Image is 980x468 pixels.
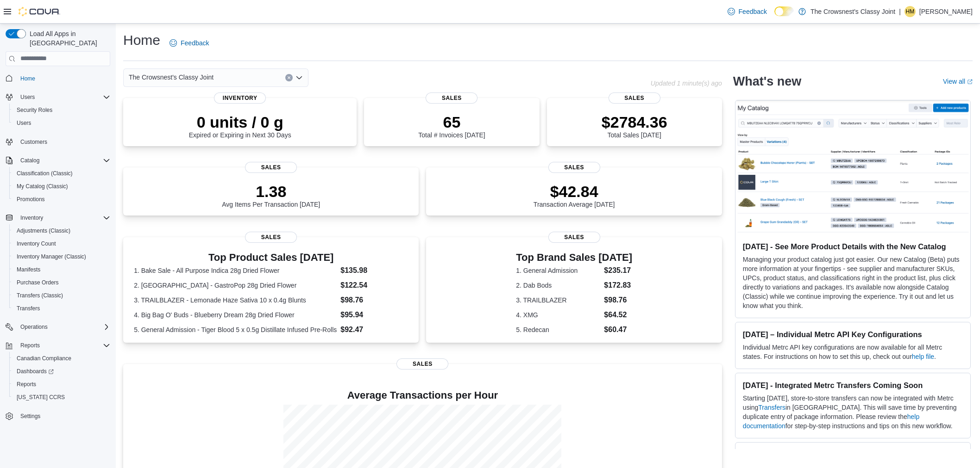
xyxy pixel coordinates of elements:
dd: $64.52 [604,309,632,320]
a: Manifests [13,264,44,275]
h2: What's new [733,74,801,89]
span: Purchase Orders [13,277,110,288]
div: Total # Invoices [DATE] [418,113,485,139]
button: Catalog [17,155,43,166]
a: Users [13,117,35,129]
p: Individual Metrc API key configurations are now available for all Metrc states. For instructions ... [743,343,963,361]
a: Dashboards [13,366,57,377]
span: Settings [20,413,40,420]
span: Catalog [20,157,39,164]
a: Transfers [13,303,44,314]
a: Classification (Classic) [13,168,76,179]
span: Inventory [17,212,110,223]
dt: 5. Redecan [516,325,600,334]
span: Customers [20,138,47,146]
h1: Home [123,31,160,49]
p: $42.84 [534,182,615,201]
span: Inventory Manager (Classic) [17,253,86,260]
a: My Catalog (Classic) [13,181,72,192]
button: Promotions [9,193,114,206]
button: Open list of options [295,74,303,81]
span: Operations [17,321,110,333]
span: Reports [13,379,110,390]
p: 65 [418,113,485,131]
dt: 4. XMG [516,310,600,320]
div: Transaction Average [DATE] [534,182,615,208]
p: $2784.36 [602,113,667,131]
span: Home [17,73,110,84]
span: Sales [548,162,600,173]
span: Feedback [739,7,767,16]
p: Managing your product catalog just got easier. Our new Catalog (Beta) puts more information at yo... [743,255,963,310]
div: Holly McQuarrie [905,6,916,17]
a: Canadian Compliance [13,353,75,364]
button: Settings [2,409,114,423]
span: Inventory [20,214,43,222]
dt: 3. TRAILBLAZER - Lemonade Haze Sativa 10 x 0.4g Blunts [134,296,337,305]
span: Security Roles [17,106,52,114]
a: [US_STATE] CCRS [13,392,69,403]
dd: $122.54 [340,280,408,291]
dd: $98.76 [604,295,632,306]
h3: Top Product Sales [DATE] [134,252,408,263]
span: [US_STATE] CCRS [17,394,65,401]
span: Adjustments (Classic) [17,227,70,234]
span: Catalog [17,155,110,166]
span: Inventory Manager (Classic) [13,251,110,262]
div: Avg Items Per Transaction [DATE] [222,182,320,208]
dt: 2. Dab Bods [516,281,600,290]
span: My Catalog (Classic) [17,183,68,190]
button: Classification (Classic) [9,167,114,180]
span: Users [17,92,110,103]
button: [US_STATE] CCRS [9,391,114,404]
span: Dashboards [17,368,54,375]
dt: 5. General Admission - Tiger Blood 5 x 0.5g Distillate Infused Pre-Rolls [134,325,337,334]
button: Users [2,91,114,104]
dt: 4. Big Bag O' Buds - Blueberry Dream 28g Dried Flower [134,310,337,320]
dd: $60.47 [604,324,632,335]
h3: [DATE] – Individual Metrc API Key Configurations [743,330,963,339]
h3: [DATE] - Integrated Metrc Transfers Coming Soon [743,381,963,390]
button: Users [9,117,114,129]
p: [PERSON_NAME] [919,6,973,17]
span: Canadian Compliance [13,353,110,364]
span: Inventory [214,92,266,104]
span: Dashboards [13,366,110,377]
p: Starting [DATE], store-to-store transfers can now be integrated with Metrc using in [GEOGRAPHIC_D... [743,394,963,431]
span: Classification (Classic) [13,168,110,179]
button: Transfers (Classic) [9,289,114,302]
span: Reports [17,340,110,351]
dt: 3. TRAILBLAZER [516,296,600,305]
button: Purchase Orders [9,276,114,289]
span: The Crowsnest's Classy Joint [129,72,214,83]
button: Operations [17,321,51,333]
button: Inventory [17,212,47,223]
dd: $172.83 [604,280,632,291]
h3: [DATE] - See More Product Details with the New Catalog [743,242,963,251]
button: Reports [9,378,114,391]
span: Classification (Classic) [17,170,73,177]
button: Catalog [2,154,114,167]
a: Promotions [13,194,49,205]
span: Security Roles [13,105,110,116]
span: Users [20,93,35,101]
dt: 2. [GEOGRAPHIC_DATA] - GastroPop 28g Dried Flower [134,281,337,290]
span: Settings [17,410,110,422]
button: Canadian Compliance [9,352,114,365]
p: | [899,6,901,17]
span: Feedback [181,38,209,48]
span: Dark Mode [774,16,775,17]
span: Transfers [13,303,110,314]
dd: $235.17 [604,265,632,276]
span: Sales [548,232,600,243]
button: Security Roles [9,104,114,117]
span: Sales [245,232,297,243]
button: Reports [17,340,44,351]
dd: $92.47 [340,324,408,335]
dt: 1. General Admission [516,266,600,275]
a: Inventory Manager (Classic) [13,251,90,262]
a: Adjustments (Classic) [13,225,74,236]
a: help file [912,353,934,360]
dd: $135.98 [340,265,408,276]
button: Customers [2,135,114,148]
